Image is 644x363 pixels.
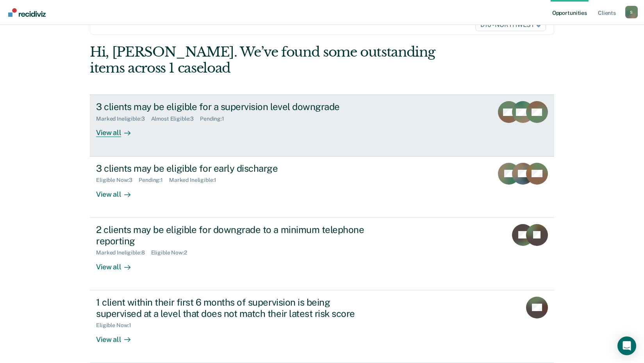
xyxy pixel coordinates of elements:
[96,249,151,256] div: Marked Ineligible : 8
[139,177,169,183] div: Pending : 1
[617,336,636,355] div: Open Intercom Messenger
[96,183,140,199] div: View all
[8,8,46,17] img: Recidiviz
[151,249,193,256] div: Eligible Now : 2
[96,297,370,319] div: 1 client within their first 6 months of supervision is being supervised at a level that does not ...
[90,290,554,363] a: 1 client within their first 6 months of supervision is being supervised at a level that does not ...
[96,322,137,329] div: Eligible Now : 1
[90,157,554,218] a: 3 clients may be eligible for early dischargeEligible Now:3Pending:1Marked Ineligible:1View all
[625,6,638,18] div: S
[96,116,151,122] div: Marked Ineligible : 3
[90,218,554,290] a: 2 clients may be eligible for downgrade to a minimum telephone reportingMarked Ineligible:8Eligib...
[96,101,370,112] div: 3 clients may be eligible for a supervision level downgrade
[200,116,230,122] div: Pending : 1
[625,6,638,18] button: Profile dropdown button
[96,329,140,344] div: View all
[96,163,370,174] div: 3 clients may be eligible for early discharge
[96,224,370,247] div: 2 clients may be eligible for downgrade to a minimum telephone reporting
[96,256,140,271] div: View all
[96,122,140,137] div: View all
[90,44,461,76] div: Hi, [PERSON_NAME]. We’ve found some outstanding items across 1 caseload
[151,116,200,122] div: Almost Eligible : 3
[90,94,554,156] a: 3 clients may be eligible for a supervision level downgradeMarked Ineligible:3Almost Eligible:3Pe...
[96,177,139,183] div: Eligible Now : 3
[169,177,223,183] div: Marked Ineligible : 1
